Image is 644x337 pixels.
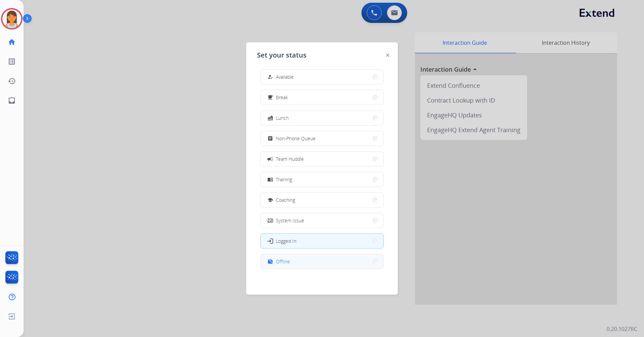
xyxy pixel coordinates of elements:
[267,177,273,182] mat-icon: menu_book
[267,74,273,80] mat-icon: how_to_reg
[8,97,16,105] mat-icon: inbox
[276,73,294,80] span: Available
[267,136,273,141] mat-icon: assignment
[276,155,304,162] span: Team Huddle
[276,196,295,203] span: Coaching
[276,135,316,142] span: Non-Phone Queue
[267,155,273,162] mat-icon: campaign
[386,53,389,57] img: close-button
[267,115,273,121] mat-icon: fastfood
[8,58,16,66] mat-icon: list_alt
[261,90,383,105] button: Break
[267,95,273,100] mat-icon: free_breakfast
[261,213,383,228] button: System Issue
[276,258,290,265] span: Offline
[261,70,383,84] button: Available
[8,38,16,46] mat-icon: home
[261,193,383,207] button: Coaching
[276,114,289,121] span: Lunch
[2,9,21,28] img: avatar
[261,131,383,146] button: Non-Phone Queue
[276,176,292,183] span: Training
[261,172,383,187] button: Training
[261,234,383,248] button: Logged In
[267,197,273,203] mat-icon: school
[267,218,273,223] mat-icon: phonelink_off
[267,237,273,244] mat-icon: login
[261,111,383,125] button: Lunch
[276,217,304,224] span: System Issue
[607,325,637,333] p: 0.20.1027RC
[261,152,383,166] button: Team Huddle
[267,259,273,264] mat-icon: work_off
[276,237,296,245] span: Logged In
[8,77,16,85] mat-icon: history
[257,50,307,60] span: Set your status
[276,94,288,101] span: Break
[261,254,383,269] button: Offline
